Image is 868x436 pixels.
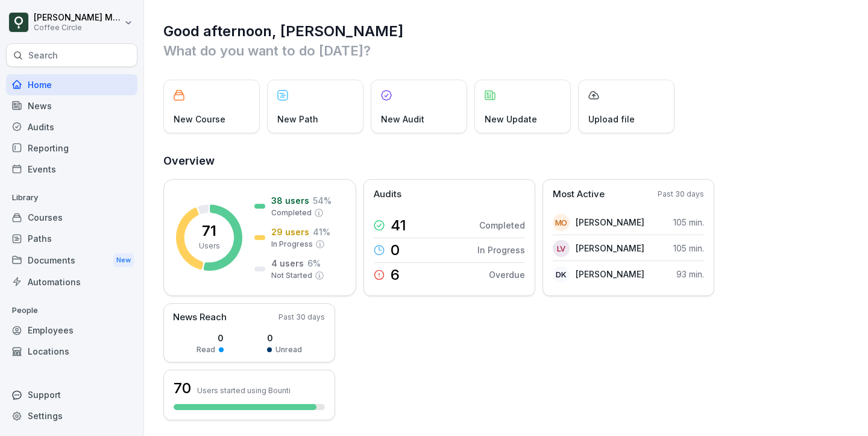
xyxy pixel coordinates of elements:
p: Coffee Circle [34,24,122,32]
p: Completed [271,207,312,218]
p: 38 users [271,194,309,207]
p: 0 [267,332,302,344]
p: Users started using Bounti [197,386,291,395]
p: 6 % [307,257,321,270]
p: Not Started [271,270,312,281]
p: Most Active [553,188,605,201]
p: 0 [197,332,224,344]
p: What do you want to do [DATE]? [163,41,850,60]
p: 105 min. [673,216,704,229]
p: Overdue [489,268,525,281]
a: Paths [6,228,137,249]
p: Past 30 days [278,312,325,323]
p: 71 [202,224,216,238]
p: In Progress [477,244,525,256]
p: [PERSON_NAME] Moschioni [34,13,122,23]
p: News Reach [173,311,227,324]
p: 41 % [313,226,330,238]
div: DK [553,266,570,283]
div: LV [553,240,570,257]
a: Reporting [6,137,137,159]
a: Home [6,74,137,95]
p: [PERSON_NAME] [576,242,644,254]
a: Events [6,159,137,180]
p: Read [197,344,215,355]
p: 29 users [271,226,309,238]
div: Support [6,384,137,405]
p: Past 30 days [658,189,704,200]
p: Users [199,241,220,251]
p: New Update [485,113,537,125]
a: DocumentsNew [6,249,137,271]
div: Documents [6,249,137,271]
p: 105 min. [673,242,704,254]
p: New Path [277,113,318,125]
div: MO [553,214,570,231]
p: Upload file [588,113,635,125]
a: Settings [6,405,137,426]
p: Audits [374,188,401,201]
p: [PERSON_NAME] [576,216,644,229]
p: People [6,301,137,320]
p: 93 min. [676,268,704,280]
a: Automations [6,271,137,292]
p: Completed [479,219,525,232]
p: In Progress [271,239,313,250]
a: News [6,95,137,116]
a: Courses [6,207,137,228]
h2: Overview [163,153,850,169]
a: Employees [6,320,137,341]
p: Library [6,188,137,207]
p: 6 [391,268,400,282]
p: [PERSON_NAME] [576,268,644,280]
h1: Good afternoon, [PERSON_NAME] [163,22,850,41]
p: 54 % [313,194,332,207]
h3: 70 [174,378,191,399]
div: New [113,253,134,267]
p: New Audit [381,113,424,125]
p: 4 users [271,257,304,270]
p: Unread [275,344,302,355]
p: 0 [391,243,400,257]
p: Search [28,49,58,62]
p: New Course [174,113,225,125]
a: Locations [6,341,137,362]
a: Audits [6,116,137,137]
p: 41 [391,218,406,233]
